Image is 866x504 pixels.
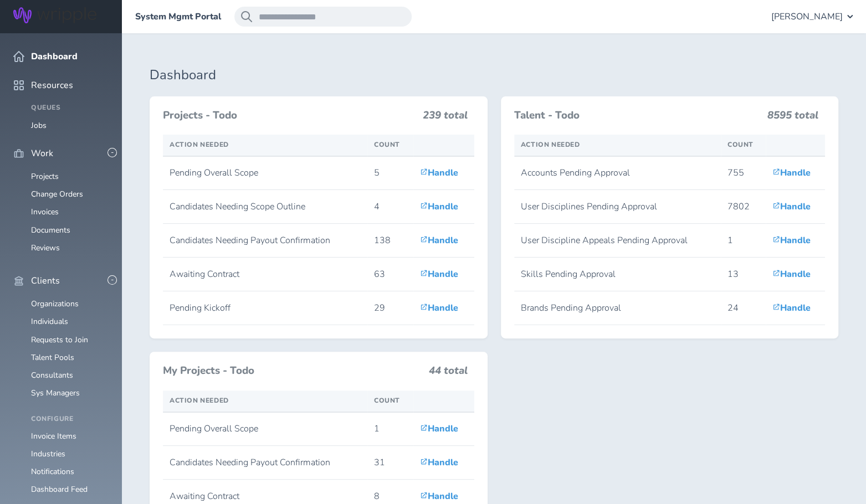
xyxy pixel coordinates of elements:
[163,190,367,224] td: Candidates Needing Scope Outline
[367,291,413,325] td: 29
[163,446,367,480] td: Candidates Needing Payout Confirmation
[31,352,74,363] a: Talent Pools
[163,291,367,325] td: Pending Kickoff
[163,156,367,190] td: Pending Overall Scope
[423,110,468,126] h3: 239 total
[771,7,853,27] button: [PERSON_NAME]
[31,225,70,235] a: Documents
[107,275,117,285] button: -
[31,80,73,90] span: Resources
[367,446,413,480] td: 31
[13,7,96,23] img: Wripple
[31,316,68,327] a: Individuals
[367,258,413,291] td: 63
[31,370,73,380] a: Consultants
[420,423,458,435] a: Handle
[31,484,88,495] a: Dashboard Feed
[721,224,766,258] td: 1
[163,412,367,446] td: Pending Overall Scope
[31,276,60,286] span: Clients
[514,224,721,258] td: User Discipline Appeals Pending Approval
[367,412,413,446] td: 1
[31,52,78,61] span: Dashboard
[721,258,766,291] td: 13
[514,291,721,325] td: Brands Pending Approval
[135,12,221,22] a: System Mgmt Portal
[31,207,59,217] a: Invoices
[420,302,458,314] a: Handle
[420,234,458,246] a: Handle
[772,268,811,280] a: Handle
[150,68,838,83] h1: Dashboard
[514,258,721,291] td: Skills Pending Approval
[514,110,761,122] h3: Talent - Todo
[31,243,60,253] a: Reviews
[367,156,413,190] td: 5
[31,104,109,112] h4: Queues
[31,415,109,423] h4: Configure
[31,431,76,441] a: Invoice Items
[170,140,229,149] span: Action Needed
[31,299,79,309] a: Organizations
[721,190,766,224] td: 7802
[367,224,413,258] td: 138
[420,167,458,179] a: Handle
[163,258,367,291] td: Awaiting Contract
[107,148,117,157] button: -
[429,365,468,382] h3: 44 total
[721,156,766,190] td: 755
[772,200,811,213] a: Handle
[374,140,400,149] span: Count
[521,140,580,149] span: Action Needed
[31,335,88,345] a: Requests to Join
[31,171,59,182] a: Projects
[31,449,65,459] a: Industries
[163,110,416,122] h3: Projects - Todo
[163,224,367,258] td: Candidates Needing Payout Confirmation
[772,234,811,246] a: Handle
[420,456,458,469] a: Handle
[367,190,413,224] td: 4
[420,200,458,213] a: Handle
[31,120,47,131] a: Jobs
[170,396,229,405] span: Action Needed
[772,302,811,314] a: Handle
[420,490,458,502] a: Handle
[727,140,754,149] span: Count
[31,388,80,398] a: Sys Managers
[31,148,53,158] span: Work
[163,365,422,377] h3: My Projects - Todo
[374,396,400,405] span: Count
[772,167,811,179] a: Handle
[767,110,818,126] h3: 8595 total
[514,190,721,224] td: User Disciplines Pending Approval
[31,466,74,477] a: Notifications
[721,291,766,325] td: 24
[514,156,721,190] td: Accounts Pending Approval
[31,189,83,199] a: Change Orders
[771,12,843,22] span: [PERSON_NAME]
[420,268,458,280] a: Handle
